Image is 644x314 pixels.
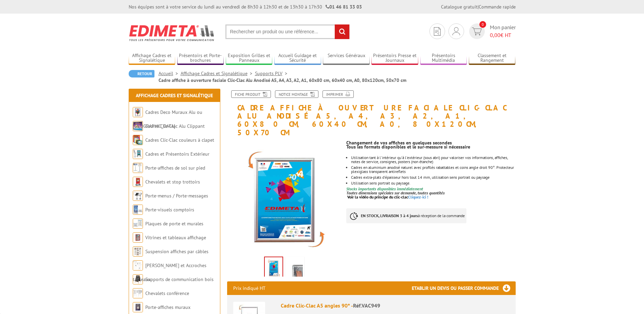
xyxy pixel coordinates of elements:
[225,24,350,39] input: Rechercher un produit ou une référence...
[347,194,428,199] a: Voir la vidéo du principe du clic-clacCliquez-ici !
[129,70,154,77] a: Retour
[275,90,318,98] a: Notice Montage
[347,194,408,199] span: Voir la vidéo du principe du clic-clac
[351,181,515,185] li: Utilisation sens portrait ou paysage.
[346,141,515,145] p: Changement de vos affiches en quelques secondes
[479,4,516,10] a: Commande rapide
[145,276,214,282] a: Supports de communication bois
[287,258,303,279] img: cadre_clic_clac_a5_angles90_vac949_950_951_952_953_955_956_959_960_957.jpg
[159,70,181,76] a: Accueil
[129,20,215,46] img: Edimeta
[227,140,342,255] img: cadres_aluminium_clic_clac_vac949_fleches.jpg
[346,190,445,195] em: Toutes dimensions spéciales sur demande, toutes quantités
[133,109,202,129] a: Cadres Deco Muraux Alu ou [GEOGRAPHIC_DATA]
[231,90,271,98] a: Fiche produit
[129,3,362,10] div: Nos équipes sont à votre service du lundi au vendredi de 8h30 à 12h30 et de 13h30 à 17h30
[472,28,482,35] img: devis rapide
[281,302,510,310] div: Cadre Clic-Clac A5 angles 90° -
[222,90,521,137] h1: Cadre affiche à ouverture faciale Clic-Clac Alu Anodisé A5, A4, A3, A2, A1, 60x80 cm, 60x40 cm, A...
[490,23,516,39] span: Mon panier
[469,53,516,64] a: Classement et Rangement
[181,70,255,76] a: Affichage Cadres et Signalétique
[346,145,515,149] p: Tous les formats disponibles et le sur-messure si nécessaire
[323,90,354,98] a: Imprimer
[434,27,441,36] img: devis rapide
[361,213,418,218] strong: EN STOCK, LIVRAISON 3 à 4 jours
[335,24,349,39] input: rechercher
[145,151,209,157] a: Cadres et Présentoirs Extérieur
[133,262,206,282] a: [PERSON_NAME] et Accroches tableaux
[233,281,265,295] p: Prix indiqué HT
[441,3,516,10] div: |
[467,23,516,39] a: devis rapide 0 Mon panier 0,00€ HT
[490,32,500,38] span: 0,00
[353,302,380,309] span: Réf.VAC949
[133,232,143,243] img: Vitrines et tableaux affichage
[133,191,143,201] img: Porte-menus / Porte-messages
[145,304,190,310] a: Porte-affiches muraux
[323,53,370,64] a: Services Généraux
[133,149,143,159] img: Cadres et Présentoirs Extérieur
[133,302,143,312] img: Porte-affiches muraux
[346,186,423,191] font: Stocks importants disponibles immédiatement
[453,27,460,35] img: devis rapide
[133,135,143,145] img: Cadres Clic-Clac couleurs à clapet
[129,53,176,64] a: Affichage Cadres et Signalétique
[133,260,143,271] img: Cimaises et Accroches tableaux
[136,92,213,99] a: Affichage Cadres et Signalétique
[351,165,515,174] li: Cadres en aluminium anodisé naturel avec profilés rabattables et coins angle droit 90°. Protecteu...
[255,70,290,76] a: Supports PLV
[133,219,143,229] img: Plaques de porte et murales
[145,221,203,227] a: Plaques de porte et murales
[226,53,273,64] a: Exposition Grilles et Panneaux
[441,4,478,10] a: Catalogue gratuit
[145,248,208,255] a: Suspension affiches par câbles
[351,175,515,179] li: Cadres extra-plats d'épaisseur hors tout 14 mm, utilisation sens portrait ou paysage
[265,257,282,278] img: cadres_aluminium_clic_clac_vac949_fleches.jpg
[145,123,205,129] a: Cadres Clic-Clac Alu Clippant
[133,163,143,173] img: Porte-affiches de sol sur pied
[145,165,205,171] a: Porte-affiches de sol sur pied
[479,21,486,28] span: 0
[274,53,321,64] a: Accueil Guidage et Sécurité
[177,53,224,64] a: Présentoirs et Porte-brochures
[159,77,406,84] li: Cadre affiche à ouverture faciale Clic-Clac Alu Anodisé A5, A4, A3, A2, A1, 60x80 cm, 60x40 cm, A...
[145,207,194,213] a: Porte-visuels comptoirs
[133,205,143,215] img: Porte-visuels comptoirs
[490,31,516,39] span: € HT
[145,193,208,199] a: Porte-menus / Porte-messages
[133,107,143,117] img: Cadres Deco Muraux Alu ou Bois
[326,4,362,10] strong: 01 46 81 33 03
[346,208,466,223] p: à réception de la commande
[351,156,515,164] li: Utilisation tant à l'intérieur qu'à l'extérieur (sous abri) pour valoriser vos informations, affi...
[133,288,143,298] img: Chevalets conférence
[133,177,143,187] img: Chevalets et stop trottoirs
[145,234,206,241] a: Vitrines et tableaux affichage
[371,53,418,64] a: Présentoirs Presse et Journaux
[420,53,467,64] a: Présentoirs Multimédia
[412,281,516,295] h3: Etablir un devis ou passer commande
[145,290,189,296] a: Chevalets conférence
[145,179,200,185] a: Chevalets et stop trottoirs
[145,137,214,143] a: Cadres Clic-Clac couleurs à clapet
[133,246,143,257] img: Suspension affiches par câbles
